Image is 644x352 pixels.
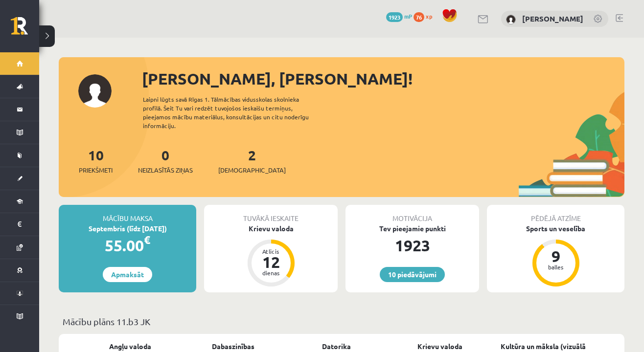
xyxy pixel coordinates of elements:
div: Mācību maksa [59,205,196,223]
span: [DEMOGRAPHIC_DATA] [218,165,286,175]
span: 76 [414,12,424,22]
span: € [144,233,150,247]
a: 2[DEMOGRAPHIC_DATA] [218,146,286,175]
span: Neizlasītās ziņas [138,165,193,175]
a: Krievu valoda Atlicis 12 dienas [204,223,338,288]
div: Tuvākā ieskaite [204,205,338,223]
div: 55.00 [59,234,196,257]
a: Rīgas 1. Tālmācības vidusskola [11,17,39,42]
div: 1923 [345,234,479,257]
a: 10 piedāvājumi [380,267,445,282]
img: Vladislava Smirnova [506,15,516,24]
div: 9 [541,248,571,264]
div: Krievu valoda [204,223,338,234]
p: Mācību plāns 11.b3 JK [63,315,621,328]
a: 10Priekšmeti [79,146,113,175]
div: Septembris (līdz [DATE]) [59,223,196,234]
span: 1923 [386,12,403,22]
span: mP [404,12,412,20]
a: Datorika [322,341,351,352]
div: Atlicis [256,248,286,254]
div: dienas [256,270,286,276]
div: Sports un veselība [487,223,624,234]
a: 76 xp [414,12,437,20]
div: Motivācija [345,205,479,223]
a: [PERSON_NAME] [522,14,583,23]
a: Sports un veselība 9 balles [487,223,624,288]
div: Pēdējā atzīme [487,205,624,223]
div: 12 [256,254,286,270]
a: Krievu valoda [417,341,462,352]
div: Tev pieejamie punkti [345,223,479,234]
a: Angļu valoda [109,341,151,352]
span: xp [426,12,432,20]
a: Apmaksāt [103,267,152,282]
a: 1923 mP [386,12,412,20]
a: Dabaszinības [212,341,254,352]
span: Priekšmeti [79,165,113,175]
div: [PERSON_NAME], [PERSON_NAME]! [142,67,624,90]
div: Laipni lūgts savā Rīgas 1. Tālmācības vidusskolas skolnieka profilā. Šeit Tu vari redzēt tuvojošo... [143,95,326,130]
div: balles [541,264,571,270]
a: 0Neizlasītās ziņas [138,146,193,175]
